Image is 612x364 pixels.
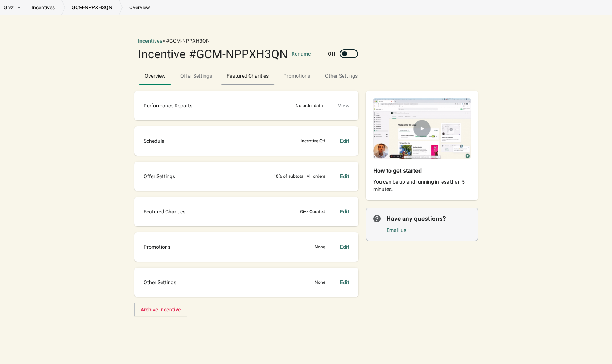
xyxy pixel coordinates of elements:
[174,69,218,82] span: Offer Settings
[340,137,349,145] div: Edit
[338,102,349,109] div: View
[291,50,311,57] button: Rename
[315,243,325,251] div: None
[301,137,325,145] p: Incentive Off
[141,307,181,312] span: Archive Incentive
[273,173,325,180] div: 10% of subtotal, All orders
[328,50,335,57] label: Off
[162,38,210,44] span: > #GCM-NPPXH3QN
[373,178,471,193] p: You can be up and running in less than 5 minutes.
[319,69,364,82] span: Other Settings
[4,4,14,11] span: Givz
[340,279,349,286] div: Edit
[373,166,459,175] h2: How to get started
[340,173,349,180] div: Edit
[340,208,349,215] div: Edit
[138,37,162,45] button: Incentives
[366,91,478,166] img: de22701b3f454b70bb084da32b4ae3d0-1644416428799-with-play.gif
[134,303,187,316] button: Archive Incentive
[144,173,175,180] span: Offer Settings
[283,73,310,79] span: Promotions
[123,4,157,11] p: overview
[144,137,164,145] p: Schedule
[144,243,170,251] span: Promotions
[386,214,471,223] p: Have any questions?
[144,279,176,286] span: Other Settings
[300,208,325,215] div: Givz Curated
[386,227,406,233] a: Email us
[25,4,61,11] a: incentives
[221,69,275,82] span: Featured Charities
[296,102,323,109] div: No order data
[315,279,325,286] div: None
[340,243,349,251] div: Edit
[138,48,288,60] div: Incentive #GCM-NPPXH3QN
[144,102,192,109] p: Performance Reports
[144,208,185,215] span: Featured Charities
[139,69,171,82] span: Overview
[65,4,119,11] a: GCM-NPPXH3QN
